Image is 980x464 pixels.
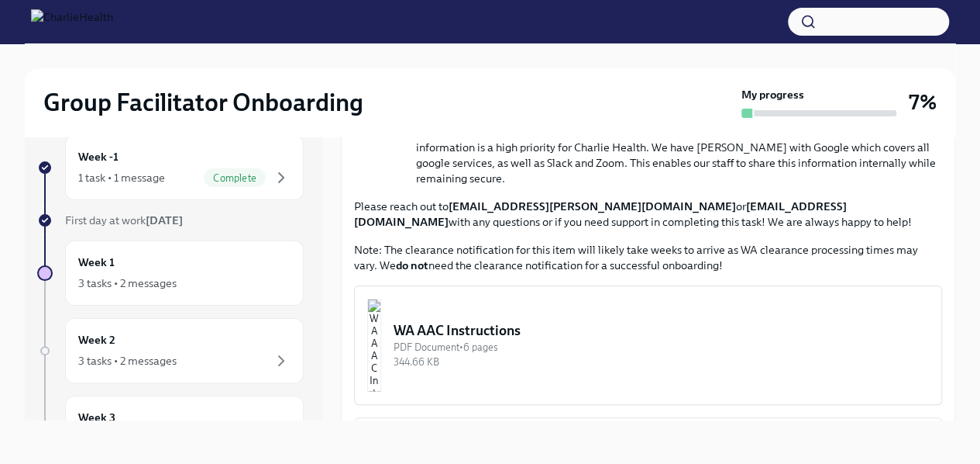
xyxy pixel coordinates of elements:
img: CharlieHealth [31,9,113,34]
strong: [EMAIL_ADDRESS][DOMAIN_NAME] [354,199,847,229]
h6: Week 1 [78,254,115,271]
h3: 7% [909,88,937,116]
strong: My progress [741,87,804,102]
strong: [EMAIL_ADDRESS][PERSON_NAME][DOMAIN_NAME] [449,199,736,213]
span: First day at work [65,213,183,227]
div: 344.66 KB [394,355,929,369]
img: WA AAC Instructions [367,299,381,392]
p: Please reach out to or with any questions or if you need support in completing this task! We are ... [354,199,942,230]
button: WA AAC InstructionsPDF Document•6 pages344.66 KB [354,286,942,405]
div: 1 task • 1 message [78,170,165,185]
div: PDF Document • 6 pages [394,340,929,355]
div: 3 tasks • 2 messages [78,275,177,291]
h6: Week -1 [78,148,119,165]
h6: Week 3 [78,409,115,426]
span: Complete [204,172,266,184]
a: Week -11 task • 1 messageComplete [37,135,304,200]
strong: [DATE] [146,213,183,227]
li: Protection and security of PHI and personal information is a high priority for Charlie Health. We... [416,124,942,186]
a: Week 13 tasks • 2 messages [37,241,304,306]
a: First day at work[DATE] [37,213,304,228]
h2: Group Facilitator Onboarding [43,87,363,118]
div: WA AAC Instructions [394,321,929,340]
a: Week 23 tasks • 2 messages [37,318,304,383]
div: 3 tasks • 2 messages [78,353,177,369]
strong: do not [396,258,428,272]
a: Week 3 [37,396,304,461]
p: Note: The clearance notification for this item will likely take weeks to arrive as WA clearance p... [354,242,942,273]
h6: Week 2 [78,331,115,348]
